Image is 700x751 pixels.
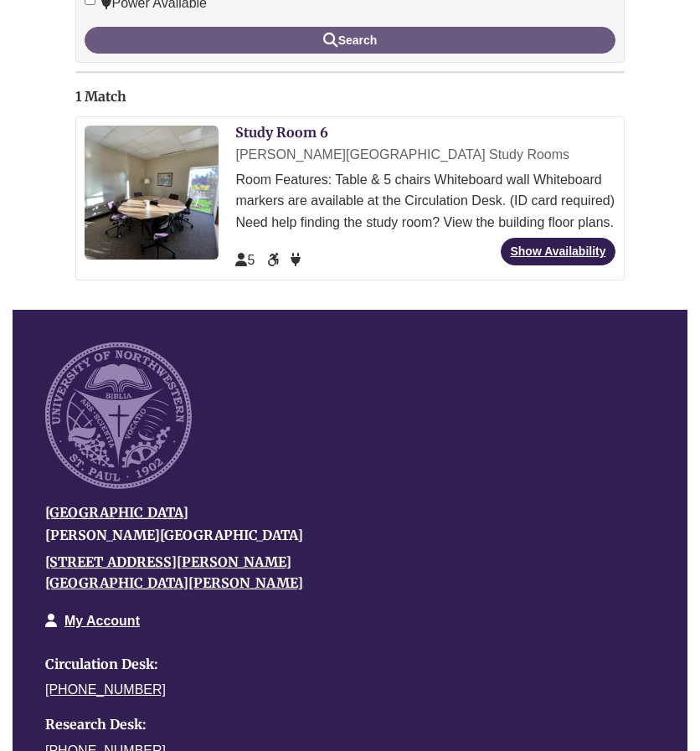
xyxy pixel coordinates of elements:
a: My Account [64,614,140,628]
img: Study Room 6 [85,126,219,260]
h4: Circulation Desk: [45,657,630,672]
button: Search [85,27,615,54]
a: Study Room 6 [235,124,328,141]
span: The capacity of this space [235,253,255,267]
a: [GEOGRAPHIC_DATA] [45,504,188,521]
span: Accessible Seat/Space [267,253,282,267]
div: [PERSON_NAME][GEOGRAPHIC_DATA] Study Rooms [235,144,615,166]
h2: 1 Match [75,90,624,105]
img: UNW seal [45,342,192,489]
h4: [PERSON_NAME][GEOGRAPHIC_DATA] [45,528,630,543]
a: [STREET_ADDRESS][PERSON_NAME][GEOGRAPHIC_DATA][PERSON_NAME] [45,553,303,592]
a: [PHONE_NUMBER] [45,682,166,697]
h4: Research Desk: [45,718,630,733]
span: Power Available [291,253,301,267]
div: Room Features: Table & 5 chairs Whiteboard wall Whiteboard markers are available at the Circulati... [235,169,615,234]
a: Show Availability [501,238,615,265]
